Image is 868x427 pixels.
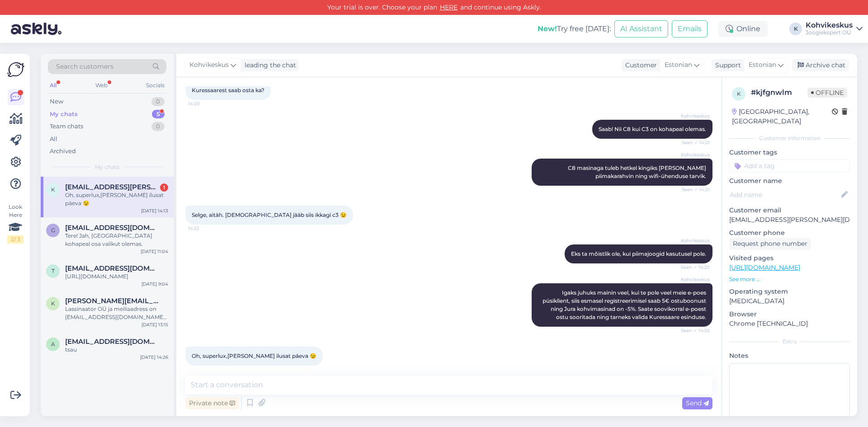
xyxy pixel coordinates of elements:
[188,100,222,107] span: 14:20
[729,253,850,263] p: Visited pages
[730,190,840,200] input: Add name
[65,346,168,354] div: tsau
[729,296,850,306] p: [MEDICAL_DATA]
[729,275,850,283] p: See more ...
[192,211,347,218] span: Selge, aitäh. [DEMOGRAPHIC_DATA] jääb siis ikkagi c3 😉
[712,61,741,70] div: Support
[676,276,710,283] span: Kohvikeskus
[729,310,850,319] p: Browser
[751,87,807,98] div: # kjfgnwlm
[50,122,83,131] div: Team chats
[676,237,710,244] span: Kohvikeskus
[151,122,165,131] div: 0
[188,225,222,232] span: 14:22
[65,297,159,305] span: Kristo@lassi.ee
[676,186,710,193] span: Seen ✓ 14:21
[729,338,850,346] div: Extra
[51,300,55,307] span: K
[189,60,229,70] span: Kohvikeskus
[806,22,863,36] a: KohvikeskusJoogiekspert OÜ
[729,287,850,296] p: Operating system
[51,341,55,347] span: a
[140,354,168,361] div: [DATE] 14:26
[789,23,802,35] div: K
[65,232,168,248] div: Tere! Jah, [GEOGRAPHIC_DATA] kohapeal osa valikut olemas.
[152,110,165,119] div: 5
[729,238,811,250] div: Request phone number
[676,264,710,271] span: Seen ✓ 14:22
[51,186,55,193] span: K
[676,151,710,158] span: Kohvikeskus
[729,148,850,157] p: Customer tags
[65,183,159,191] span: Keidi.amberg@gmail.com
[65,224,159,232] span: greyfish58@gmail.com
[142,281,168,287] div: [DATE] 9:04
[192,87,264,94] span: Kuressaarest saab osta ka?
[729,263,800,272] a: [URL][DOMAIN_NAME]
[95,163,119,171] span: My chats
[792,59,849,71] div: Archive chat
[160,183,168,192] div: 1
[142,321,168,328] div: [DATE] 13:15
[185,397,239,409] div: Private note
[188,366,222,373] span: 14:32
[50,97,63,106] div: New
[622,61,657,70] div: Customer
[538,23,611,34] div: Try free [DATE]:
[52,267,55,274] span: t
[241,61,296,70] div: leading the chat
[50,135,57,144] div: All
[614,20,668,38] button: AI Assistant
[686,399,709,407] span: Send
[749,60,776,70] span: Estonian
[7,61,24,78] img: Askly Logo
[141,207,168,214] div: [DATE] 14:13
[732,107,832,126] div: [GEOGRAPHIC_DATA], [GEOGRAPHIC_DATA]
[676,113,710,119] span: Kohvikeskus
[50,147,76,156] div: Archived
[571,250,706,257] span: Eks ta mõistlik ole, kui piimajoogid kasutusel pole.
[65,338,159,346] span: anette.p2rn@gmail.com
[729,215,850,225] p: [EMAIL_ADDRESS][PERSON_NAME][DOMAIN_NAME]
[151,97,165,106] div: 0
[65,191,168,207] div: Oh, superlux,[PERSON_NAME] ilusat päeva 😉
[807,88,847,98] span: Offline
[437,3,460,11] a: HERE
[65,264,159,272] span: terask@hotmail.com
[65,305,168,321] div: Lassinaator OÜ ja meiliaadress on [EMAIL_ADDRESS][DOMAIN_NAME]. Aitäh!
[676,327,710,334] span: Seen ✓ 14:25
[50,110,78,119] div: My chats
[729,319,850,328] p: Chrome [TECHNICAL_ID]
[538,24,557,33] b: New!
[729,351,850,361] p: Notes
[51,227,55,234] span: g
[729,228,850,238] p: Customer phone
[665,60,692,70] span: Estonian
[94,80,109,91] div: Web
[568,164,708,179] span: C8 masinaga tuleb hetkel kingiks [PERSON_NAME] piimakarahvin ning wifi-ühenduse tarvik.
[599,126,706,132] span: Saab! Nii C8 kui C3 on kohapeal olemas.
[729,134,850,142] div: Customer information
[141,248,168,255] div: [DATE] 11:04
[192,352,316,359] span: Oh, superlux,[PERSON_NAME] ilusat päeva 😉
[729,176,850,186] p: Customer name
[737,90,741,97] span: k
[48,80,58,91] div: All
[806,22,853,29] div: Kohvikeskus
[144,80,166,91] div: Socials
[56,62,113,71] span: Search customers
[806,29,853,36] div: Joogiekspert OÜ
[7,203,24,244] div: Look Here
[542,289,708,320] span: Igaks juhuks mainin veel, kui te pole veel meie e-poes püsiklient, siis esmasel registreerimisel ...
[672,20,708,38] button: Emails
[718,21,768,37] div: Online
[676,139,710,146] span: Seen ✓ 14:21
[729,159,850,173] input: Add a tag
[7,235,24,244] div: 2 / 3
[729,206,850,215] p: Customer email
[65,272,168,281] div: [URL][DOMAIN_NAME]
